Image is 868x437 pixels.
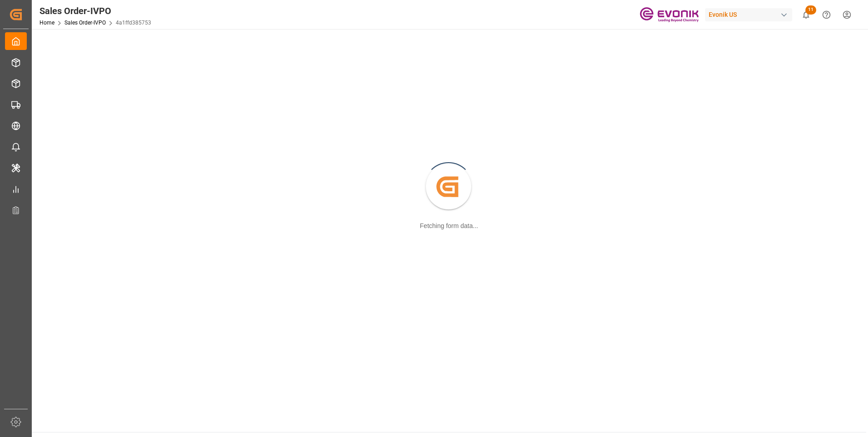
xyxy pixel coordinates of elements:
[39,4,151,18] div: Sales Order-IVPO
[39,20,54,26] a: Home
[705,6,796,23] button: Evonik US
[816,5,837,25] button: Help Center
[640,7,699,23] img: Evonik-brand-mark-Deep-Purple-RGB.jpeg_1700498283.jpeg
[420,221,478,231] div: Fetching form data...
[796,5,816,25] button: show 11 new notifications
[64,20,106,26] a: Sales Order-IVPO
[805,5,816,15] span: 11
[705,8,792,21] div: Evonik US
